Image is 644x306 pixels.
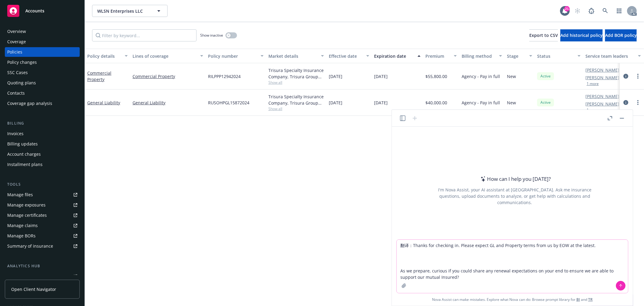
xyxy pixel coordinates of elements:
div: Analytics hub [5,263,80,269]
a: Commercial Property [133,73,203,80]
span: Show all [268,80,324,85]
span: [DATE] [374,99,388,106]
a: Coverage gap analysis [5,99,80,108]
div: Service team leaders [585,53,634,59]
div: Coverage gap analysis [7,99,52,108]
a: [PERSON_NAME] [585,67,619,73]
a: more [634,73,642,80]
span: [DATE] [374,73,388,80]
span: Agency - Pay in full [462,99,500,106]
a: circleInformation [622,73,630,80]
div: Manage files [7,190,33,200]
div: Policy details [87,53,121,59]
div: Billing method [462,53,495,59]
div: Overview [7,27,26,36]
a: TR [588,297,593,302]
span: Active [540,100,552,105]
div: Billing updates [7,139,38,149]
button: Policy number [206,49,266,63]
span: Show all [268,106,324,111]
div: Invoices [7,129,24,138]
a: General Liability [133,99,203,106]
div: Summary of insurance [7,241,53,251]
a: Invoices [5,129,80,138]
a: Manage files [5,190,80,200]
button: Premium [423,49,459,63]
span: Export to CSV [529,32,558,38]
div: 21 [564,6,570,11]
button: Add BOR policy [605,29,637,41]
a: Account charges [5,149,80,159]
div: Trisura Specialty Insurance Company, Trisura Group Ltd., Relm US Insurance Solutions [268,93,324,106]
div: Lines of coverage [133,53,197,59]
a: Search [599,5,611,17]
a: [PERSON_NAME] [585,93,619,99]
div: Installment plans [7,160,43,169]
div: Manage claims [7,221,38,230]
button: Service team leaders [583,49,643,63]
div: Account charges [7,149,41,159]
div: Manage BORs [7,231,36,241]
a: Billing updates [5,139,80,149]
div: Manage certificates [7,210,47,220]
button: 1 more [587,82,599,86]
a: Switch app [613,5,625,17]
span: WLSN Enterprises LLC [97,8,149,14]
span: Accounts [25,8,44,13]
div: Policies [7,47,22,57]
div: Coverage [7,37,26,47]
a: BI [576,297,580,302]
div: Premium [425,53,450,59]
div: Contacts [7,88,25,98]
button: Export to CSV [529,29,558,41]
a: SSC Cases [5,68,80,77]
textarea: 翻译：Thanks for checking in. Please expect GL and Property terms from us by EOW at the latest. As w... [397,240,628,293]
span: [DATE] [329,99,342,106]
button: Status [535,49,583,63]
div: Policy changes [7,57,37,67]
a: Policy changes [5,57,80,67]
a: Loss summary generator [5,272,80,281]
div: Trisura Specialty Insurance Company, Trisura Group Ltd., Relm US Insurance Solutions [268,67,324,80]
div: Manage exposures [7,200,46,210]
a: [PERSON_NAME] [585,74,619,81]
div: How can I help you [DATE]? [479,175,551,183]
a: Commercial Property [87,70,111,82]
div: Policy number [208,53,257,59]
span: $55,800.00 [425,73,447,80]
div: Status [537,53,574,59]
a: Manage exposures [5,200,80,210]
span: Add historical policy [560,32,603,38]
button: Billing method [459,49,505,63]
a: Manage BORs [5,231,80,241]
span: Show inactive [200,33,223,38]
span: New [507,73,516,80]
a: Accounts [5,2,80,19]
button: Stage [505,49,535,63]
span: [DATE] [329,73,342,80]
span: Active [540,73,552,79]
a: Start snowing [572,5,584,17]
button: Policy details [85,49,130,63]
a: Manage claims [5,221,80,230]
span: RILPPP12942024 [208,73,241,80]
button: 1 more [587,108,599,112]
span: Nova Assist can make mistakes. Explore what Nova can do: Browse prompt library for and [432,293,593,306]
a: Report a Bug [585,5,598,17]
a: Quoting plans [5,78,80,88]
div: Tools [5,181,80,187]
a: Overview [5,27,80,36]
div: SSC Cases [7,68,28,77]
span: Agency - Pay in full [462,73,500,80]
button: Lines of coverage [130,49,206,63]
button: WLSN Enterprises LLC [92,5,168,17]
span: Open Client Navigator [11,286,56,292]
span: Add BOR policy [605,32,637,38]
a: circleInformation [622,99,630,106]
div: Effective date [329,53,363,59]
a: Installment plans [5,160,80,169]
input: Filter by keyword... [92,29,197,41]
a: Coverage [5,37,80,47]
a: more [634,99,642,106]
